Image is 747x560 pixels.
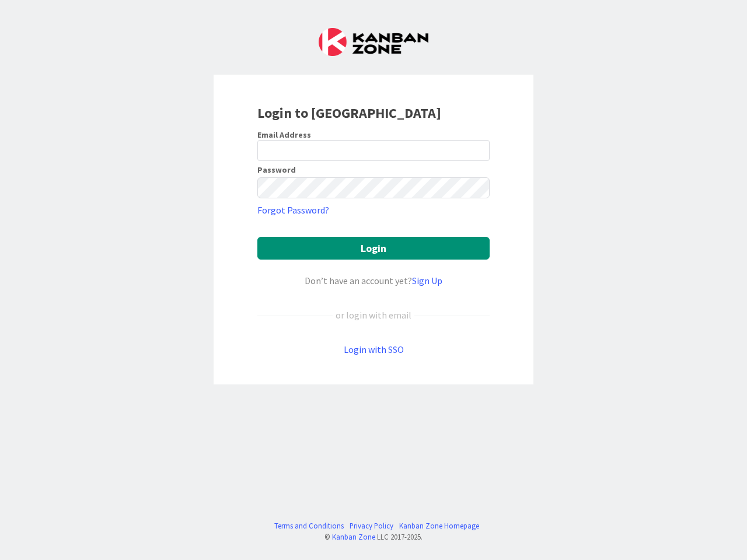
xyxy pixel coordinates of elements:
[412,275,442,286] a: Sign Up
[399,520,479,531] a: Kanban Zone Homepage
[344,344,404,355] a: Login with SSO
[257,203,329,217] a: Forgot Password?
[257,104,441,122] b: Login to [GEOGRAPHIC_DATA]
[268,531,479,542] div: © LLC 2017- 2025 .
[257,166,296,174] label: Password
[274,520,344,531] a: Terms and Conditions
[332,532,375,541] a: Kanban Zone
[333,308,414,322] div: or login with email
[350,520,393,531] a: Privacy Policy
[257,129,311,140] label: Email Address
[319,28,428,56] img: Kanban Zone
[257,237,490,260] button: Login
[257,274,490,288] div: Don’t have an account yet?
